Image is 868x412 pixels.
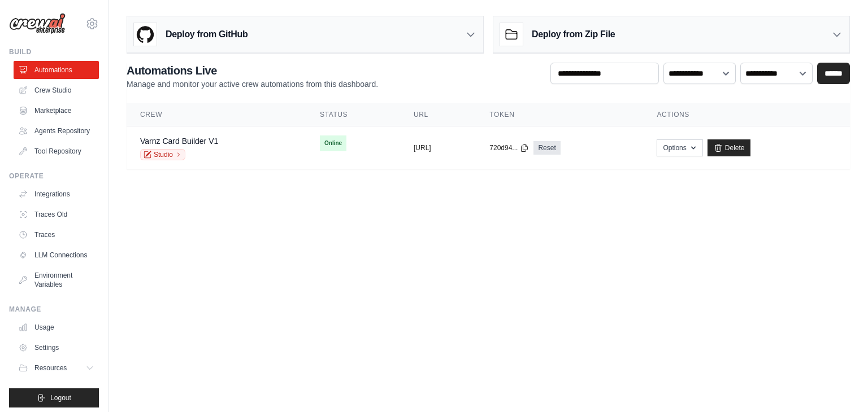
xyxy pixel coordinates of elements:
[9,388,99,407] button: Logout
[14,266,99,293] a: Environment Variables
[14,226,99,244] a: Traces
[643,103,850,126] th: Actions
[9,13,66,34] img: Logo
[127,103,306,126] th: Crew
[14,318,99,336] a: Usage
[140,149,185,160] a: Studio
[14,185,99,203] a: Integrations
[14,61,99,79] a: Automations
[657,139,702,156] button: Options
[14,122,99,140] a: Agents Repository
[320,135,346,151] span: Online
[9,305,99,314] div: Manage
[708,139,751,156] a: Delete
[14,205,99,223] a: Traces Old
[14,102,99,120] a: Marketplace
[533,141,560,155] a: Reset
[134,23,157,46] img: GitHub Logo
[140,137,218,146] a: Varnz Card Builder V1
[14,339,99,357] a: Settings
[489,143,529,152] button: 720d94...
[532,28,615,41] h3: Deploy from Zip File
[400,103,476,126] th: URL
[14,246,99,264] a: LLM Connections
[306,103,400,126] th: Status
[127,78,378,90] p: Manage and monitor your active crew automations from this dashboard.
[127,63,378,78] h2: Automations Live
[50,393,71,402] span: Logout
[166,28,248,41] h3: Deploy from GitHub
[14,142,99,160] a: Tool Repository
[9,47,99,56] div: Build
[34,363,67,372] span: Resources
[9,172,99,181] div: Operate
[476,103,643,126] th: Token
[811,358,868,412] iframe: Chat Widget
[14,81,99,99] a: Crew Studio
[14,359,99,377] button: Resources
